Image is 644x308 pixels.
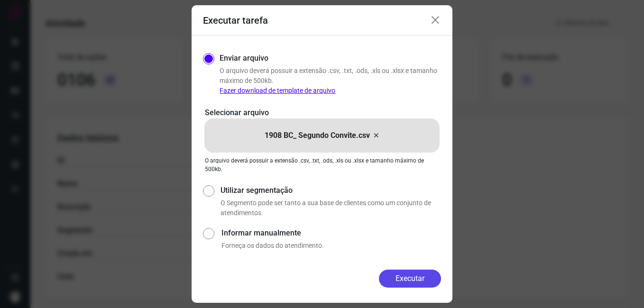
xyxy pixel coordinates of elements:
[265,130,370,141] p: 1908 BC_ Segundo Convite.csv
[221,185,441,196] label: Utilizar segmentação
[379,270,441,288] button: Executar
[205,107,439,118] p: Selecionar arquivo
[221,227,441,239] label: Informar manualmente
[220,66,441,96] p: O arquivo deverá possuir a extensão .csv, .txt, .ods, .xls ou .xlsx e tamanho máximo de 500kb.
[203,15,268,26] h3: Executar tarefa
[205,156,439,173] p: O arquivo deverá possuir a extensão .csv, .txt, .ods, .xls ou .xlsx e tamanho máximo de 500kb.
[221,198,441,218] p: O Segmento pode ser tanto a sua base de clientes como um conjunto de atendimentos.
[220,87,335,94] a: Fazer download de template de arquivo
[221,241,441,251] p: Forneça os dados do atendimento.
[220,53,268,64] label: Enviar arquivo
